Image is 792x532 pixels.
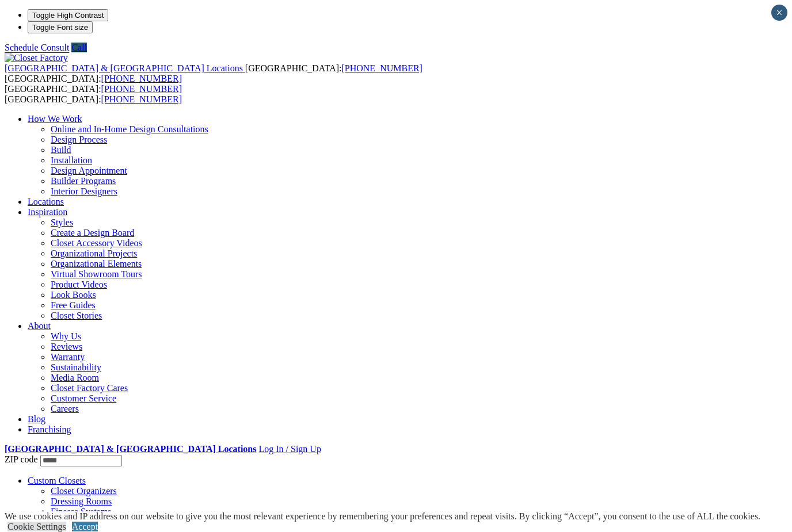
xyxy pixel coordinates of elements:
a: Installation [51,155,92,165]
a: Media Room [51,373,99,382]
a: [PHONE_NUMBER] [341,63,422,73]
a: Blog [28,414,45,424]
div: We use cookies and IP address on our website to give you the most relevant experience by remember... [5,511,760,522]
a: [PHONE_NUMBER] [101,94,182,104]
a: Dressing Rooms [51,496,112,506]
a: [GEOGRAPHIC_DATA] & [GEOGRAPHIC_DATA] Locations [5,444,256,454]
span: Toggle High Contrast [32,11,104,20]
a: Closet Stories [51,311,102,320]
a: Create a Design Board [51,228,134,238]
a: Closet Organizers [51,486,117,496]
a: Sustainability [51,362,101,372]
a: Build [51,145,71,155]
a: About [28,321,51,331]
a: [PHONE_NUMBER] [101,84,182,94]
button: Toggle High Contrast [28,9,108,21]
a: Franchising [28,424,71,434]
a: Locations [28,197,64,206]
a: Warranty [51,352,85,362]
a: Why Us [51,331,81,341]
a: Reviews [51,342,82,351]
a: Organizational Elements [51,259,142,269]
button: Close [771,5,787,21]
a: Schedule Consult [5,43,69,52]
input: Enter your Zip code [40,455,122,466]
a: Styles [51,217,73,227]
a: Finesse Systems [51,507,111,516]
a: How We Work [28,114,82,124]
a: Interior Designers [51,186,117,196]
a: Design Appointment [51,166,127,175]
a: Accept [72,522,98,531]
a: Custom Closets [28,476,86,485]
a: Builder Programs [51,176,116,186]
a: Cookie Settings [7,522,66,531]
a: Virtual Showroom Tours [51,269,142,279]
span: [GEOGRAPHIC_DATA] & [GEOGRAPHIC_DATA] Locations [5,63,243,73]
a: Online and In-Home Design Consultations [51,124,208,134]
a: Log In / Sign Up [258,444,321,454]
span: ZIP code [5,454,38,464]
a: Call [71,43,87,52]
span: [GEOGRAPHIC_DATA]: [GEOGRAPHIC_DATA]: [5,84,182,104]
a: Careers [51,404,79,414]
a: Design Process [51,135,107,144]
a: Free Guides [51,300,96,310]
a: Customer Service [51,393,116,403]
a: [GEOGRAPHIC_DATA] & [GEOGRAPHIC_DATA] Locations [5,63,245,73]
a: Inspiration [28,207,67,217]
a: Closet Accessory Videos [51,238,142,248]
a: Closet Factory Cares [51,383,128,393]
a: [PHONE_NUMBER] [101,74,182,83]
a: Look Books [51,290,96,300]
img: Closet Factory [5,53,68,63]
a: Product Videos [51,280,107,289]
span: Toggle Font size [32,23,88,32]
button: Toggle Font size [28,21,93,33]
a: Organizational Projects [51,248,137,258]
span: [GEOGRAPHIC_DATA]: [GEOGRAPHIC_DATA]: [5,63,422,83]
